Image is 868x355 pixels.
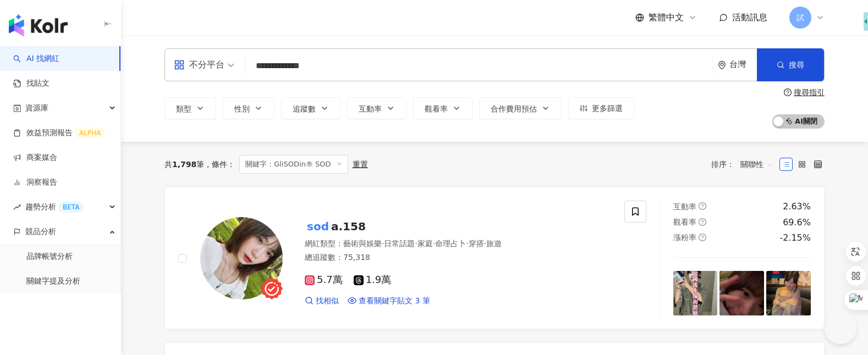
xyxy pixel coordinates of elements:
[789,60,804,69] span: 搜尋
[491,104,537,113] span: 合作費用預估
[699,218,706,226] span: question-circle
[673,271,718,315] img: post-image
[359,296,430,307] span: 查看關鍵字貼文 3 筆
[13,78,50,89] a: 找貼文
[783,201,811,213] div: 2.63%
[766,271,811,315] img: post-image
[58,202,84,213] div: BETA
[281,97,340,119] button: 追蹤數
[25,219,56,244] span: 競品分析
[353,160,368,169] div: 重置
[164,97,216,119] button: 類型
[729,60,757,69] div: 台灣
[673,233,696,242] span: 漲粉率
[26,276,80,287] a: 關鍵字提及分析
[417,239,433,248] span: 家庭
[305,218,331,235] mark: sod
[382,239,384,248] span: ·
[164,160,204,169] div: 共 筆
[486,239,502,248] span: 旅遊
[719,271,764,315] img: post-image
[223,97,274,119] button: 性別
[466,239,468,248] span: ·
[592,104,623,113] span: 更多篩選
[783,217,811,229] div: 69.6%
[316,296,339,307] span: 找相似
[305,274,343,286] span: 5.7萬
[305,296,339,307] a: 找相似
[649,12,684,24] span: 繁體中文
[13,177,57,188] a: 洞察報告
[305,252,611,263] div: 總追蹤數 ： 75,318
[26,251,73,262] a: 品牌帳號分析
[779,232,811,244] div: -2.15%
[239,155,348,174] span: 關鍵字：GliSODin® SOD
[174,59,185,70] span: appstore
[305,238,611,249] div: 網紅類型 ：
[200,217,283,299] img: KOL Avatar
[718,61,726,69] span: environment
[413,97,473,119] button: 觀看率
[824,311,857,344] iframe: Help Scout Beacon - Open
[757,48,824,81] button: 搜尋
[484,239,486,248] span: ·
[740,156,773,173] span: 關聯性
[176,104,191,113] span: 類型
[732,12,767,23] span: 活動訊息
[354,274,392,286] span: 1.9萬
[794,88,825,97] div: 搜尋指引
[348,296,430,307] a: 查看關鍵字貼文 3 筆
[25,195,84,219] span: 趨勢分析
[204,160,235,169] span: 條件 ：
[174,56,224,74] div: 不分平台
[13,127,105,138] a: 效益預測報告ALPHA
[433,239,435,248] span: ·
[796,12,804,24] span: 試
[293,104,316,113] span: 追蹤數
[784,88,792,96] span: question-circle
[13,152,57,163] a: 商案媒合
[699,202,706,210] span: question-circle
[469,239,484,248] span: 穿搭
[13,53,59,64] a: searchAI 找網紅
[25,96,48,120] span: 資源庫
[425,104,448,113] span: 觀看率
[164,187,825,329] a: KOL Avatarsoda.158網紅類型：藝術與娛樂·日常話題·家庭·命理占卜·穿搭·旅遊總追蹤數：75,3185.7萬1.9萬找相似查看關鍵字貼文 3 筆互動率question-circl...
[568,97,634,119] button: 更多篩選
[359,104,382,113] span: 互動率
[234,104,250,113] span: 性別
[13,203,21,211] span: rise
[415,239,417,248] span: ·
[673,218,696,226] span: 觀看率
[172,160,196,169] span: 1,798
[343,239,382,248] span: 藝術與娛樂
[384,239,415,248] span: 日常話題
[347,97,406,119] button: 互動率
[699,234,706,241] span: question-circle
[479,97,562,119] button: 合作費用預估
[331,220,366,233] span: a.158
[9,14,68,36] img: logo
[435,239,466,248] span: 命理占卜
[711,156,779,173] div: 排序：
[673,202,696,211] span: 互動率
